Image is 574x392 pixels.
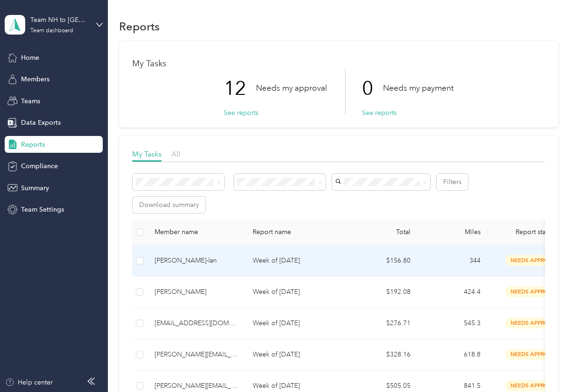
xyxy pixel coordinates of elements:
[362,108,397,118] button: See reports
[425,228,481,236] div: Miles
[383,82,454,94] p: Needs my payment
[171,150,180,158] span: All
[245,220,348,245] th: Report name
[418,245,488,277] td: 344
[21,161,58,171] span: Compliance
[505,349,564,360] span: needs approval
[132,150,162,158] span: My Tasks
[147,220,245,245] th: Member name
[348,308,418,339] td: $276.71
[224,108,258,118] button: See reports
[30,28,73,34] div: Team dashboard
[21,53,39,63] span: Home
[253,318,340,328] p: Week of [DATE]
[505,286,564,297] span: needs approval
[224,69,256,108] p: 12
[355,228,411,236] div: Total
[155,256,238,266] div: [PERSON_NAME]-lan
[253,287,340,297] p: Week of [DATE]
[418,339,488,371] td: 618.8
[132,59,545,69] h1: My Tasks
[496,228,574,236] span: Report status
[437,174,468,190] button: Filters
[155,381,238,391] div: [PERSON_NAME][EMAIL_ADDRESS][DOMAIN_NAME]
[119,21,160,31] h1: Reports
[418,308,488,339] td: 545.3
[256,82,327,94] p: Needs my approval
[505,380,564,391] span: needs approval
[21,96,40,106] span: Teams
[253,381,340,391] p: Week of [DATE]
[522,340,574,392] iframe: Everlance-gr Chat Button Frame
[21,205,64,214] span: Team Settings
[505,255,564,266] span: needs approval
[30,15,89,25] div: Team NH to [GEOGRAPHIC_DATA] ([PERSON_NAME])
[348,245,418,277] td: $156.80
[133,197,206,213] button: Download summary
[155,318,238,328] div: [EMAIL_ADDRESS][DOMAIN_NAME]
[21,183,49,193] span: Summary
[348,339,418,371] td: $328.16
[505,318,564,328] span: needs approval
[21,118,61,128] span: Data Exports
[253,349,340,360] p: Week of [DATE]
[21,74,50,84] span: Members
[348,277,418,308] td: $192.08
[155,287,238,297] div: [PERSON_NAME]
[418,277,488,308] td: 424.4
[253,256,340,266] p: Week of [DATE]
[155,228,238,236] div: Member name
[21,140,45,150] span: Reports
[5,378,53,387] button: Help center
[155,349,238,360] div: [PERSON_NAME][EMAIL_ADDRESS][PERSON_NAME][DOMAIN_NAME]
[362,69,383,108] p: 0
